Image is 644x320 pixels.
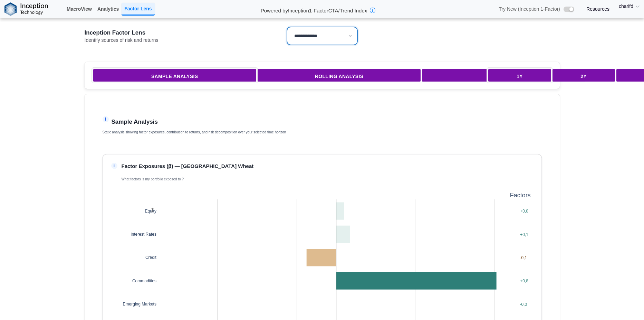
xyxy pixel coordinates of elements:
p: What factors is my portfolio exposed to ? [122,177,254,181]
h2: Powered by Inception 1-Factor CTA/Trend Index [258,4,370,14]
a: Factor Lens [122,3,154,16]
span: charifd [619,3,633,10]
p: Factor Exposures (β) — [GEOGRAPHIC_DATA] Wheat [122,163,254,170]
div: Inception Factor Lens [85,29,239,37]
button: Sample Analysis [93,69,256,82]
a: MacroView [64,3,95,15]
a: Analytics [95,3,122,15]
button: Rolling Analysis [258,69,421,82]
span: i [111,163,117,169]
div: Identify sources of risk and returns [85,37,239,43]
button: 1Y [488,69,551,82]
img: Inception [4,2,48,16]
h2: Sample Analysis [112,118,158,126]
span: tip_icon_section_sample [103,116,109,122]
span: Try New (Inception 1-Factor) [499,6,560,12]
button: 2Y [552,69,615,82]
p: Static analysis showing factor exposures, contribution to returns, and risk decomposition over yo... [103,130,310,134]
button: Factors [422,69,585,82]
a: Resources [586,6,609,12]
